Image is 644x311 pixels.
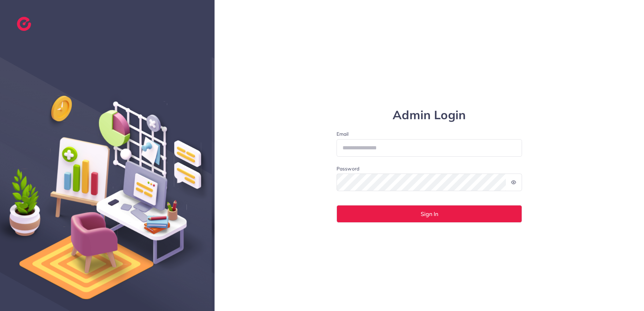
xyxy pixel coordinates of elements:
[337,205,522,223] button: Sign In
[17,17,31,31] img: logo
[337,130,522,137] label: Email
[337,108,522,122] h1: Admin Login
[337,165,359,172] label: Password
[421,211,438,217] span: Sign In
